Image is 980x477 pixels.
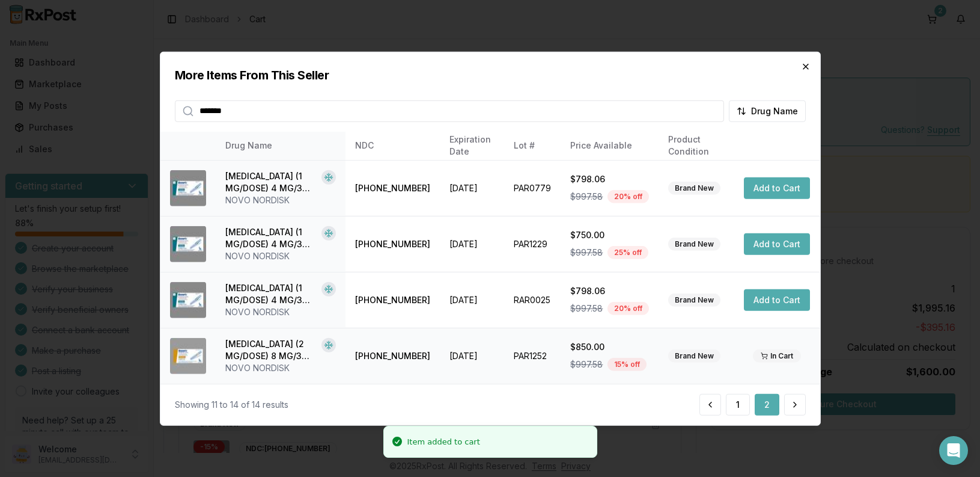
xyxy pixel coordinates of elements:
td: [DATE] [440,328,505,384]
th: Lot # [504,131,561,160]
div: NOVO NORDISK [225,194,336,206]
th: Product Condition [659,131,734,160]
td: [PHONE_NUMBER] [345,216,440,272]
div: Brand New [668,182,720,195]
td: PAR1252 [504,328,561,384]
div: NOVO NORDISK [225,250,336,262]
th: Drug Name [216,131,345,160]
div: NOVO NORDISK [225,306,336,318]
img: Ozempic (1 MG/DOSE) 4 MG/3ML SOPN [170,282,206,318]
div: $798.06 [570,173,649,185]
button: Drug Name [729,100,806,122]
td: RAR0025 [504,272,561,328]
span: $997.58 [570,303,603,315]
div: Brand New [668,349,720,363]
button: 2 [755,394,779,416]
div: 20 % off [607,302,649,315]
td: [PHONE_NUMBER] [345,272,440,328]
div: NOVO NORDISK [225,362,336,374]
h2: More Items From This Seller [175,66,806,83]
span: $997.58 [570,191,603,203]
td: [DATE] [440,272,505,328]
div: $750.00 [570,229,649,241]
div: Showing 11 to 14 of 14 results [175,399,288,411]
button: Add to Cart [744,289,810,311]
img: Ozempic (1 MG/DOSE) 4 MG/3ML SOPN [170,226,206,262]
div: 25 % off [607,246,648,259]
td: [PHONE_NUMBER] [345,160,440,216]
td: PAR0779 [504,160,561,216]
div: Brand New [668,238,720,251]
th: Price Available [561,131,659,160]
div: 20 % off [607,190,649,203]
button: Add to Cart [744,177,810,199]
img: Ozempic (2 MG/DOSE) 8 MG/3ML SOPN [170,338,206,374]
button: Add to Cart [744,233,810,255]
div: Brand New [668,294,720,307]
th: NDC [345,131,440,160]
div: [MEDICAL_DATA] (2 MG/DOSE) 8 MG/3ML SOPN [225,338,317,362]
div: $798.06 [570,285,649,297]
img: Ozempic (1 MG/DOSE) 4 MG/3ML SOPN [170,170,206,206]
div: In Cart [753,349,801,363]
div: 15 % off [607,358,647,371]
div: $850.00 [570,341,649,353]
span: Drug Name [751,105,798,117]
th: Expiration Date [440,131,505,160]
span: $997.58 [570,247,603,259]
td: PAR1229 [504,216,561,272]
td: [PHONE_NUMBER] [345,328,440,384]
div: [MEDICAL_DATA] (1 MG/DOSE) 4 MG/3ML SOPN [225,282,317,306]
div: [MEDICAL_DATA] (1 MG/DOSE) 4 MG/3ML SOPN [225,226,317,250]
span: $997.58 [570,359,603,371]
td: [DATE] [440,160,505,216]
button: 1 [726,394,750,416]
td: [DATE] [440,216,505,272]
div: [MEDICAL_DATA] (1 MG/DOSE) 4 MG/3ML SOPN [225,170,317,194]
